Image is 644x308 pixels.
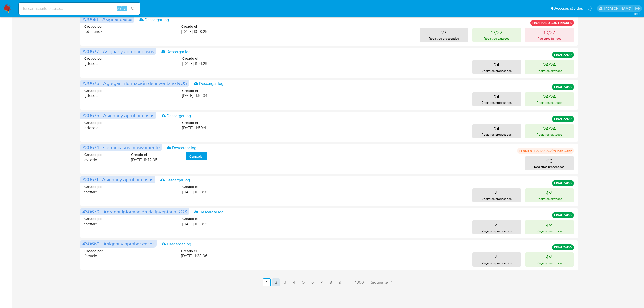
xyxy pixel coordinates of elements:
[635,6,640,11] a: Salir
[124,6,126,11] span: s
[128,5,138,12] button: search-icon
[634,12,641,16] span: 3.160.1
[588,6,592,11] a: Notificaciones
[604,6,633,11] p: ludmila.lanatti@mercadolibre.com
[554,6,583,11] span: Accesos rápidos
[117,6,121,11] span: Alt
[19,5,140,12] input: Buscar usuario o caso...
